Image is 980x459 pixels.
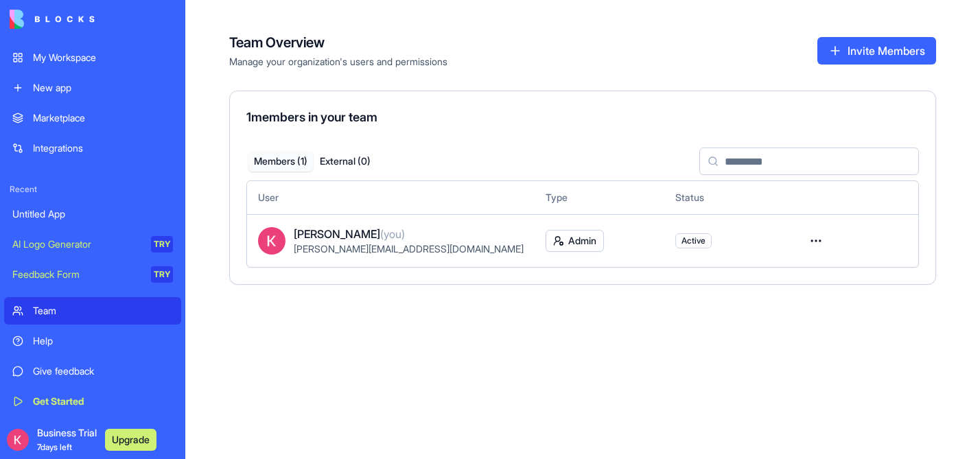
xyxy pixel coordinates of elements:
[258,227,285,255] img: ACg8ocJaNN_dNxvWir0RLcrhf2mRXl1M9EmrdRgyLqpTnkRUjqXeqNw=s96-c
[10,10,95,29] img: logo
[12,268,141,281] div: Feedback Form
[33,364,173,378] div: Give feedback
[33,304,173,318] div: Team
[4,44,181,71] a: My Workspace
[37,426,97,454] span: Business Trial
[247,181,535,214] th: User
[12,207,173,221] div: Untitled App
[313,152,377,172] button: External ( 0 )
[248,152,313,172] button: Members ( 1 )
[294,243,524,255] span: [PERSON_NAME][EMAIL_ADDRESS][DOMAIN_NAME]
[546,230,604,252] button: Admin
[33,334,173,348] div: Help
[681,235,705,246] span: Active
[7,429,29,451] img: ACg8ocJaNN_dNxvWir0RLcrhf2mRXl1M9EmrdRgyLqpTnkRUjqXeqNw=s96-c
[568,234,596,248] span: Admin
[294,226,405,242] span: [PERSON_NAME]
[33,51,173,64] div: My Workspace
[33,141,173,155] div: Integrations
[229,55,447,69] span: Manage your organization's users and permissions
[33,81,173,95] div: New app
[33,111,173,125] div: Marketplace
[4,357,181,385] a: Give feedback
[4,327,181,355] a: Help
[817,37,936,64] button: Invite Members
[4,74,181,102] a: New app
[12,237,141,251] div: AI Logo Generator
[4,200,181,228] a: Untitled App
[37,442,72,452] span: 7 days left
[4,388,181,415] a: Get Started
[33,395,173,408] div: Get Started
[229,33,447,52] h4: Team Overview
[246,110,377,124] span: 1 members in your team
[546,191,653,204] div: Type
[4,184,181,195] span: Recent
[4,261,181,288] a: Feedback FormTRY
[4,231,181,258] a: AI Logo GeneratorTRY
[4,134,181,162] a: Integrations
[105,429,156,451] button: Upgrade
[380,227,405,241] span: (you)
[151,266,173,283] div: TRY
[4,104,181,132] a: Marketplace
[675,191,781,204] div: Status
[151,236,173,252] div: TRY
[4,297,181,325] a: Team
